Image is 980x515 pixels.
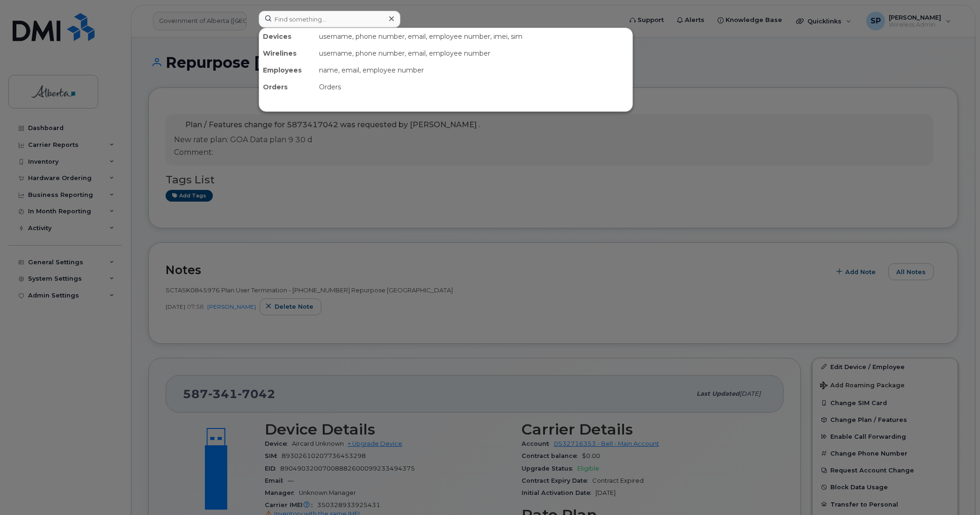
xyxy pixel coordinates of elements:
[315,62,632,79] div: name, email, employee number
[259,79,315,95] div: Orders
[315,79,632,95] div: Orders
[259,45,315,62] div: Wirelines
[259,62,315,79] div: Employees
[315,45,632,62] div: username, phone number, email, employee number
[315,28,632,45] div: username, phone number, email, employee number, imei, sim
[259,28,315,45] div: Devices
